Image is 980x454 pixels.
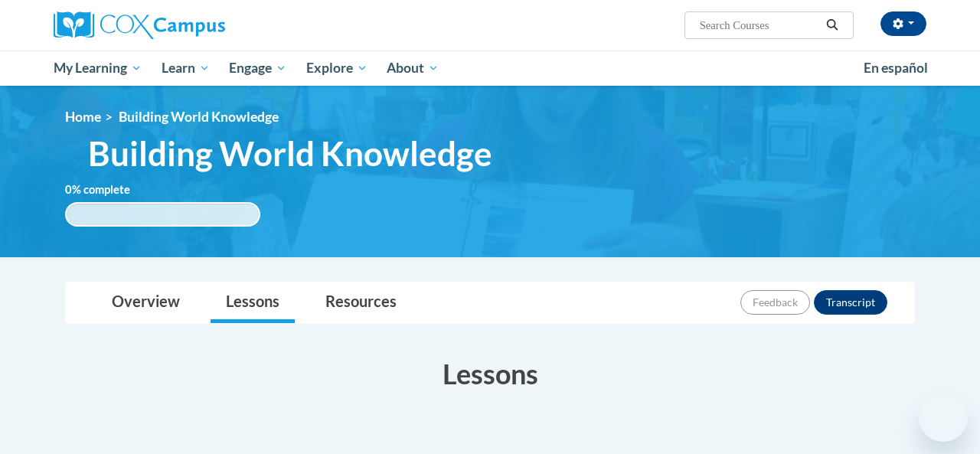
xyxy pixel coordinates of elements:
[296,51,377,86] a: Explore
[119,109,279,125] span: Building World Knowledge
[310,283,412,323] a: Resources
[65,109,101,125] a: Home
[740,290,810,315] button: Feedback
[854,52,938,84] a: En español
[387,59,439,77] span: About
[54,11,329,39] a: Cox Campus
[88,133,492,174] span: Building World Knowledge
[821,16,844,34] button: Search
[152,51,220,86] a: Learn
[864,60,928,76] span: En español
[54,59,142,77] span: My Learning
[814,290,887,315] button: Transcript
[42,51,938,86] div: Main menu
[65,183,72,196] span: 0
[65,354,915,393] h3: Lessons
[44,51,152,86] a: My Learning
[162,59,210,77] span: Learn
[65,181,153,198] label: % complete
[880,11,926,36] button: Account Settings
[698,16,821,34] input: Search Courses
[54,11,225,39] img: Cox Campus
[211,283,295,323] a: Lessons
[377,51,449,86] a: About
[219,51,296,86] a: Engage
[96,283,195,323] a: Overview
[229,59,286,77] span: Engage
[306,59,367,77] span: Explore
[919,393,968,442] iframe: Button to launch messaging window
